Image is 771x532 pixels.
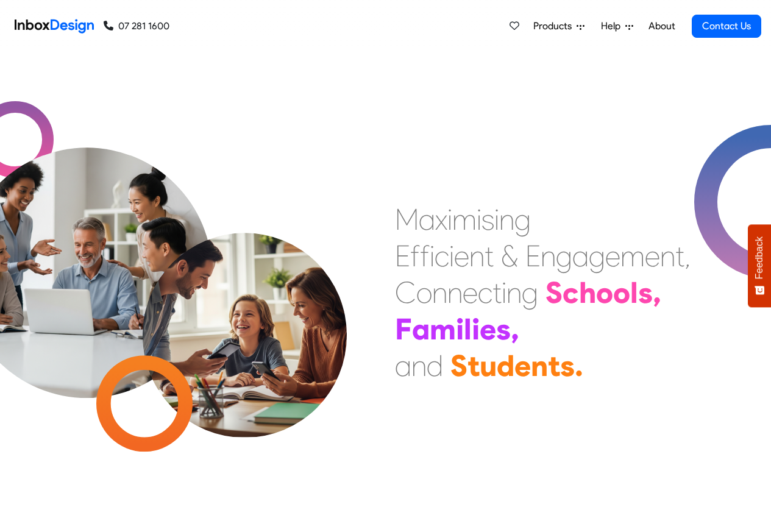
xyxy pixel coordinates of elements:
div: n [531,347,548,384]
div: d [497,347,514,384]
div: t [467,347,480,384]
div: a [395,347,411,384]
div: f [420,238,430,274]
a: Contact Us [692,15,761,38]
div: o [416,274,432,311]
div: o [596,274,613,311]
div: f [410,238,420,274]
span: Products [533,19,577,34]
div: g [522,274,538,311]
div: n [432,274,447,311]
div: a [412,311,430,347]
div: t [492,274,502,311]
div: . [575,347,583,384]
div: e [514,347,531,384]
div: & [501,238,518,274]
div: i [472,311,480,347]
div: n [660,238,675,274]
div: , [653,274,661,311]
a: About [645,14,678,38]
div: S [450,347,467,384]
div: s [481,201,494,238]
div: m [620,238,645,274]
div: i [477,201,481,238]
img: parents_with_child.png [117,182,372,438]
div: d [427,347,443,384]
span: Help [601,19,625,34]
div: m [430,311,456,347]
div: g [589,238,605,274]
div: i [456,311,464,347]
div: e [454,238,469,274]
div: n [506,274,522,311]
div: s [496,311,511,347]
div: F [395,311,412,347]
div: x [435,201,447,238]
span: Feedback [754,236,765,279]
a: 07 281 1600 [104,19,169,34]
div: c [435,238,449,274]
div: a [419,201,435,238]
div: S [545,274,563,311]
div: t [675,238,684,274]
div: E [395,238,410,274]
div: s [560,347,575,384]
div: C [395,274,416,311]
div: n [499,201,514,238]
div: o [613,274,630,311]
div: i [449,238,454,274]
div: M [395,201,419,238]
div: e [605,238,620,274]
div: , [684,238,691,274]
div: l [464,311,472,347]
div: E [525,238,541,274]
div: Maximising Efficient & Engagement, Connecting Schools, Families, and Students. [395,201,691,384]
div: , [511,311,519,347]
a: Products [528,14,589,38]
div: n [411,347,427,384]
div: n [541,238,556,274]
div: c [563,274,579,311]
a: Help [596,14,638,38]
div: t [485,238,494,274]
div: e [645,238,660,274]
div: i [494,201,499,238]
div: e [463,274,478,311]
div: n [469,238,485,274]
div: m [452,201,477,238]
button: Feedback - Show survey [748,224,771,307]
div: i [502,274,506,311]
div: g [514,201,531,238]
div: u [480,347,497,384]
div: s [638,274,653,311]
div: c [478,274,492,311]
div: i [430,238,435,274]
div: e [480,311,496,347]
div: n [447,274,463,311]
div: h [579,274,596,311]
div: l [630,274,638,311]
div: g [556,238,572,274]
div: t [548,347,560,384]
div: i [447,201,452,238]
div: a [572,238,589,274]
